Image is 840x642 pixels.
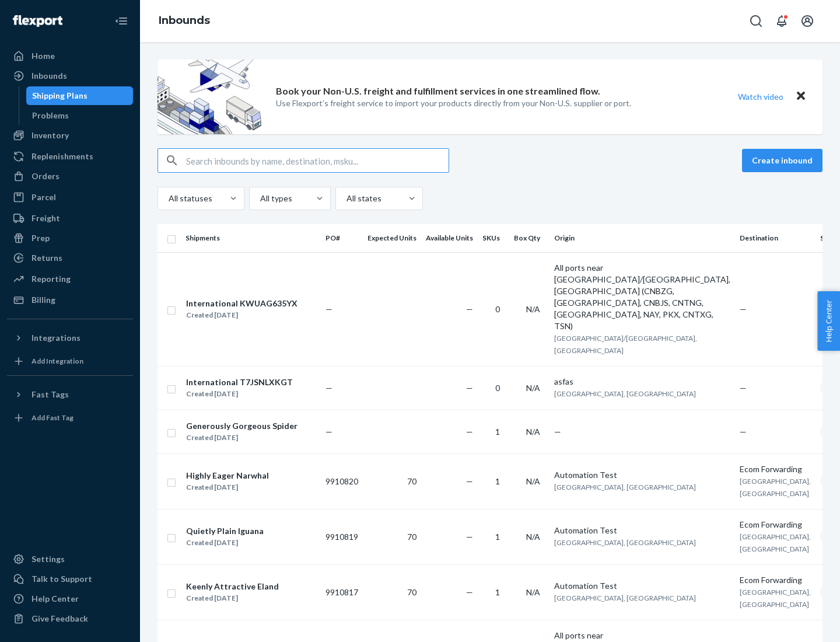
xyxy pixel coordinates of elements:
span: N/A [526,427,540,437]
span: [GEOGRAPHIC_DATA], [GEOGRAPHIC_DATA] [554,483,696,491]
div: Fast Tags [32,389,69,400]
div: Automation Test [554,580,730,592]
span: — [466,476,473,486]
a: Billing [7,291,133,309]
div: Ecom Forwarding [740,519,811,531]
button: Give Feedback [7,609,133,628]
a: Problems [26,106,134,125]
div: Orders [32,170,60,182]
div: Replenishments [32,151,93,162]
span: — [466,383,473,393]
div: Highly Eager Narwhal [186,470,269,481]
span: N/A [526,587,540,597]
a: Inbounds [159,14,210,27]
div: Automation Test [554,525,730,536]
div: Settings [32,553,65,565]
a: Add Integration [7,352,133,371]
span: — [466,427,473,437]
div: Created [DATE] [186,432,297,444]
a: Replenishments [7,147,133,166]
div: Reporting [32,273,71,285]
a: Shipping Plans [26,86,134,105]
a: Home [7,47,133,65]
div: International KWUAG635YX [186,298,297,309]
input: All types [259,193,260,204]
span: — [466,304,473,314]
div: Ecom Forwarding [740,463,811,475]
span: — [740,427,747,437]
th: Shipments [181,224,321,252]
span: N/A [526,304,540,314]
span: — [740,304,747,314]
span: 1 [495,476,500,486]
div: Created [DATE] [186,388,293,400]
span: 70 [407,532,416,542]
span: N/A [526,383,540,393]
div: Help Center [32,593,79,605]
div: Created [DATE] [186,309,297,321]
div: Parcel [32,191,56,203]
span: [GEOGRAPHIC_DATA], [GEOGRAPHIC_DATA] [554,538,696,547]
span: 1 [495,587,500,597]
a: Settings [7,550,133,568]
div: Returns [32,252,62,264]
p: Use Flexport’s freight service to import your products directly from your Non-U.S. supplier or port. [276,97,631,109]
span: 0 [495,304,500,314]
button: Open account menu [796,9,819,33]
input: All statuses [167,193,169,204]
div: Generously Gorgeous Spider [186,420,297,432]
button: Open notifications [770,9,793,33]
button: Open Search Box [744,9,768,33]
span: — [325,304,332,314]
button: Integrations [7,329,133,347]
span: 70 [407,587,416,597]
div: Freight [32,212,60,224]
span: 70 [407,476,416,486]
div: Created [DATE] [186,481,269,493]
th: Origin [549,224,735,252]
div: All ports near [GEOGRAPHIC_DATA]/[GEOGRAPHIC_DATA], [GEOGRAPHIC_DATA] (CNBZG, [GEOGRAPHIC_DATA], ... [554,262,730,332]
img: Flexport logo [13,15,62,27]
div: International T7JSNLXKGT [186,376,293,388]
div: Inbounds [32,70,67,82]
span: N/A [526,476,540,486]
a: Prep [7,229,133,247]
span: N/A [526,532,540,542]
a: Help Center [7,589,133,608]
span: [GEOGRAPHIC_DATA], [GEOGRAPHIC_DATA] [554,389,696,398]
div: Ecom Forwarding [740,574,811,586]
td: 9910820 [321,453,363,509]
div: Billing [32,294,55,306]
a: Talk to Support [7,570,133,588]
th: Box Qty [509,224,549,252]
td: 9910819 [321,509,363,564]
button: Help Center [817,291,840,351]
a: Reporting [7,270,133,288]
button: Watch video [730,88,791,105]
div: Talk to Support [32,573,92,585]
span: 0 [495,383,500,393]
td: 9910817 [321,564,363,620]
span: — [325,383,332,393]
div: Created [DATE] [186,537,264,549]
div: Home [32,50,55,62]
button: Create inbound [742,149,822,172]
input: All states [345,193,346,204]
a: Returns [7,249,133,267]
div: Automation Test [554,469,730,481]
span: 1 [495,427,500,437]
a: Inbounds [7,67,133,85]
span: — [466,587,473,597]
span: — [554,427,561,437]
input: Search inbounds by name, destination, msku... [186,149,449,172]
th: SKUs [478,224,509,252]
span: [GEOGRAPHIC_DATA], [GEOGRAPHIC_DATA] [554,594,696,602]
a: Orders [7,167,133,186]
th: Expected Units [363,224,421,252]
button: Fast Tags [7,385,133,404]
th: PO# [321,224,363,252]
span: — [466,532,473,542]
div: Give Feedback [32,613,88,624]
div: Prep [32,232,50,244]
div: Created [DATE] [186,592,279,604]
